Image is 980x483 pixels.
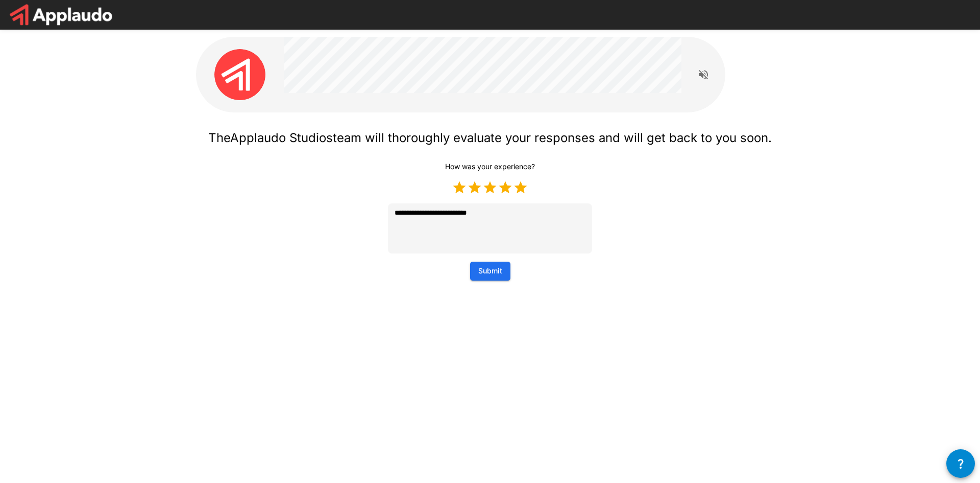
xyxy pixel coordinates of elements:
button: Submit [470,262,510,281]
span: Applaudo Studios [230,130,333,145]
span: team will thoroughly evaluate your responses and will get back to you soon. [333,130,772,145]
p: How was your experience? [445,162,535,172]
button: Read questions aloud [693,64,714,85]
img: applaudo_avatar.png [214,49,265,100]
span: The [208,130,230,145]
